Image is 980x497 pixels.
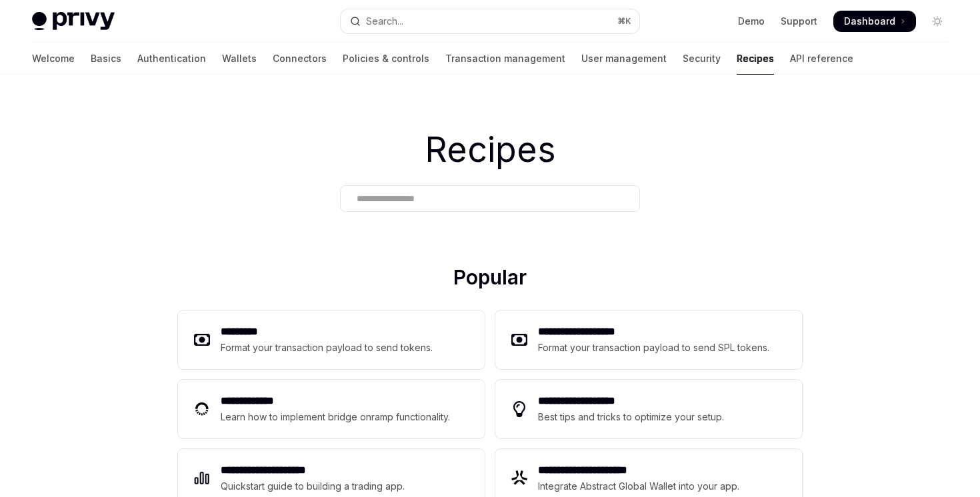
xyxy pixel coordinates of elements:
a: **** ****Format your transaction payload to send tokens. [178,310,485,369]
a: API reference [790,43,853,75]
div: Learn how to implement bridge onramp functionality. [221,409,454,425]
div: Format your transaction payload to send tokens. [221,340,433,356]
a: Demo [738,15,765,28]
a: Security [683,43,721,75]
a: Transaction management [445,43,565,75]
div: Search... [366,13,403,29]
a: Authentication [137,43,206,75]
img: light logo [32,12,115,31]
button: Toggle dark mode [927,11,948,32]
a: Support [781,15,817,28]
a: Connectors [273,43,327,75]
a: **** **** ***Learn how to implement bridge onramp functionality. [178,380,485,438]
a: Welcome [32,43,75,75]
a: Wallets [222,43,257,75]
a: Recipes [737,43,774,75]
button: Open search [341,9,639,33]
div: Integrate Abstract Global Wallet into your app. [538,478,741,494]
div: Best tips and tricks to optimize your setup. [538,409,726,425]
a: Basics [91,43,121,75]
span: ⌘ K [617,16,631,27]
span: Dashboard [844,15,895,28]
a: Policies & controls [343,43,429,75]
div: Quickstart guide to building a trading app. [221,478,405,494]
h2: Popular [178,265,802,294]
a: Dashboard [833,11,916,32]
div: Format your transaction payload to send SPL tokens. [538,340,771,356]
a: User management [581,43,667,75]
